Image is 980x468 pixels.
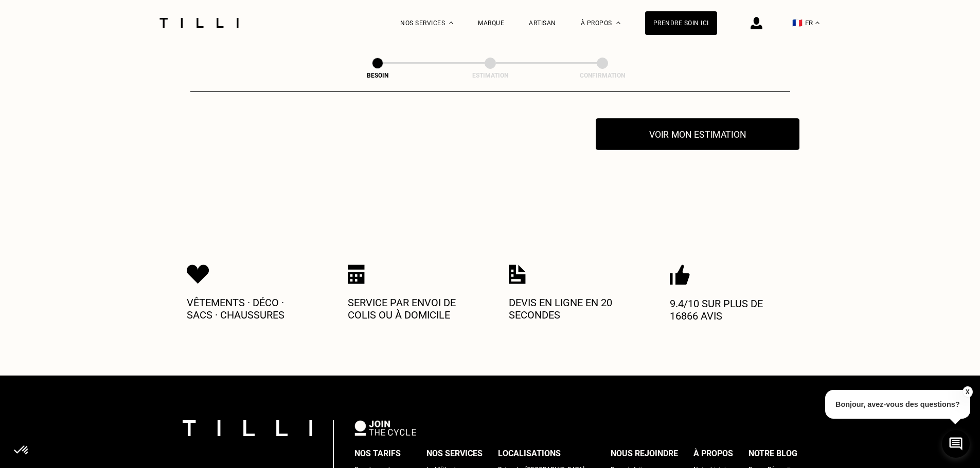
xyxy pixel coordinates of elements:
a: Prendre soin ici [645,11,717,35]
div: Localisations [498,446,561,461]
img: Icon [348,265,365,284]
img: Menu déroulant à propos [616,22,620,24]
img: Icon [187,265,209,284]
img: Icon [670,265,690,285]
p: Vêtements · Déco · Sacs · Chaussures [187,296,310,321]
a: Marque [478,20,504,27]
p: 9.4/10 sur plus de 16866 avis [670,297,793,322]
img: menu déroulant [815,22,819,24]
div: À propos [693,446,733,461]
button: X [962,386,972,398]
div: Notre blog [749,446,797,461]
div: Nos services [426,446,483,461]
div: Estimation [439,72,542,79]
div: Nous rejoindre [611,446,678,461]
p: Bonjour, avez-vous des questions? [825,390,970,419]
p: Service par envoi de colis ou à domicile [348,296,471,321]
img: logo Tilli [183,420,312,436]
img: Menu déroulant [449,22,453,24]
img: icône connexion [751,17,762,29]
div: Nos tarifs [354,446,401,461]
img: Logo du service de couturière Tilli [156,18,242,28]
button: Voir mon estimation [596,118,799,150]
div: Besoin [326,72,429,79]
p: Devis en ligne en 20 secondes [509,296,632,321]
a: Artisan [529,20,556,27]
img: logo Join The Cycle [354,420,416,436]
span: 🇫🇷 [792,18,803,28]
img: Icon [509,265,526,284]
div: Confirmation [551,72,654,79]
